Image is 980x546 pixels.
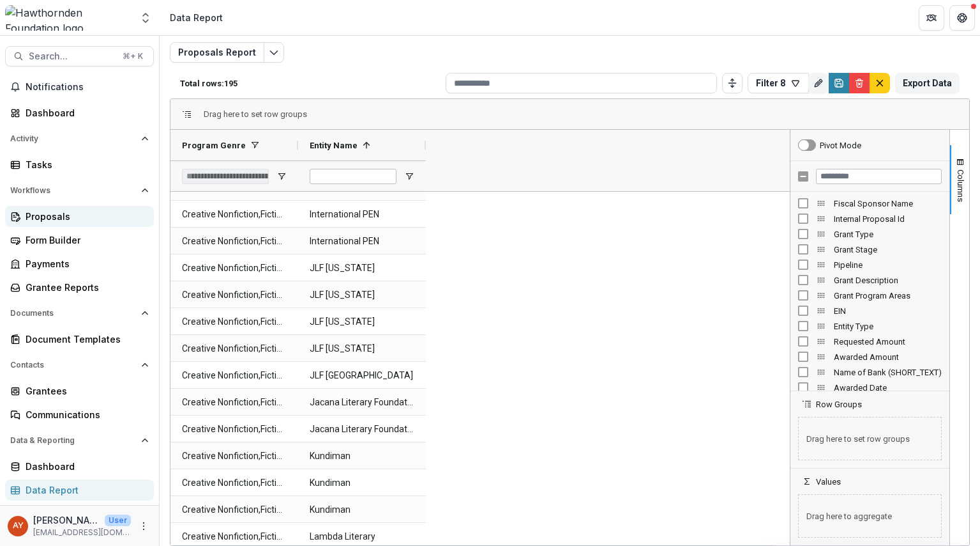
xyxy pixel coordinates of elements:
[10,134,136,143] span: Activity
[834,368,942,377] span: Name of Bank (SHORT_TEXT)
[182,416,287,442] span: Creative Nonfiction,Fiction,Poetry
[5,5,132,31] img: Hawthornden Foundation logo
[834,260,942,270] span: Pipeline
[182,363,287,389] span: Creative Nonfiction,Fiction,Poetry,Translations
[834,352,942,362] span: Awarded Amount
[790,409,949,468] div: Row Groups
[834,306,942,316] span: EIN
[182,309,287,335] span: Creative Nonfiction,Fiction,Poetry,Translations
[5,46,154,66] button: Search...
[26,281,144,294] div: Grantee Reports
[790,211,949,226] div: Internal Proposal Id Column
[310,141,358,150] span: Entity Name
[182,201,287,228] span: Creative Nonfiction,Fiction,Poetry,Translations
[10,309,136,318] span: Documents
[5,480,154,501] a: Data Report
[849,73,870,93] button: Delete
[310,255,414,281] span: JLF [US_STATE]
[26,210,144,223] div: Proposals
[5,329,154,350] a: Document Templates
[5,303,154,324] button: Open Documents
[790,349,949,364] div: Awarded Amount Column
[790,334,949,349] div: Requested Amount Column
[798,494,942,538] span: Drag here to aggregate
[5,253,154,274] a: Payments
[105,515,131,526] p: User
[748,73,809,93] button: Filter 8
[829,73,849,93] button: Save
[808,73,829,93] button: Rename
[834,245,942,254] span: Grant Stage
[790,196,949,211] div: Fiscal Sponsor Name Column
[182,141,246,150] span: Program Genre
[790,487,949,545] div: Values
[26,158,144,171] div: Tasks
[834,383,942,393] span: Awarded Date
[26,257,144,270] div: Payments
[310,416,414,442] span: Jacana Literary Foundation
[5,277,154,298] a: Grantee Reports
[5,230,154,251] a: Form Builder
[310,470,414,496] span: Kundiman
[834,276,942,285] span: Grant Description
[182,282,287,308] span: Creative Nonfiction,Fiction,Poetry,Translations
[790,288,949,303] div: Grant Program Areas Column
[310,443,414,469] span: Kundiman
[10,436,136,445] span: Data & Reporting
[790,226,949,242] div: Grant Type Column
[834,230,942,239] span: Grant Type
[5,154,154,175] a: Tasks
[170,11,223,24] div: Data Report
[13,522,24,530] div: Andreas Yuíza
[919,5,944,31] button: Partners
[276,171,287,182] button: Open Filter Menu
[165,8,228,27] nav: breadcrumb
[26,332,144,346] div: Document Templates
[310,169,396,184] input: Entity Name Filter Input
[5,404,154,425] a: Communications
[310,309,414,335] span: JLF [US_STATE]
[790,272,949,288] div: Grant Description Column
[26,106,144,120] div: Dashboard
[834,322,942,331] span: Entity Type
[310,363,414,389] span: JLF [GEOGRAPHIC_DATA]
[5,355,154,375] button: Open Contacts
[310,228,414,254] span: International PEN
[182,497,287,523] span: Creative Nonfiction,Fiction,Poetry
[722,73,743,93] button: Toggle auto height
[182,443,287,469] span: Creative Nonfiction,Fiction,Poetry
[790,242,949,257] div: Grant Stage Column
[182,228,287,254] span: Creative Nonfiction,Fiction,Poetry,Translations
[310,497,414,523] span: Kundiman
[26,233,144,247] div: Form Builder
[790,257,949,272] div: Pipeline Column
[26,460,144,473] div: Dashboard
[33,527,131,538] p: [EMAIL_ADDRESS][DOMAIN_NAME]
[204,109,307,119] span: Drag here to set row groups
[790,380,949,395] div: Awarded Date Column
[820,141,861,150] div: Pivot Mode
[5,206,154,227] a: Proposals
[29,51,115,62] span: Search...
[798,417,942,460] span: Drag here to set row groups
[310,389,414,416] span: Jacana Literary Foundation
[120,49,146,63] div: ⌘ + K
[834,214,942,224] span: Internal Proposal Id
[26,82,149,93] span: Notifications
[182,389,287,416] span: Creative Nonfiction,Fiction,Poetry
[5,380,154,402] a: Grantees
[170,42,264,63] button: Proposals Report
[182,255,287,281] span: Creative Nonfiction,Fiction,Poetry,Translations
[5,102,154,123] a: Dashboard
[5,430,154,451] button: Open Data & Reporting
[204,109,307,119] div: Row Groups
[816,400,862,409] span: Row Groups
[5,456,154,477] a: Dashboard
[790,364,949,380] div: Name of Bank (SHORT_TEXT) Column
[26,384,144,398] div: Grantees
[10,361,136,370] span: Contacts
[949,5,975,31] button: Get Help
[790,303,949,318] div: EIN Column
[136,519,151,534] button: More
[404,171,414,182] button: Open Filter Menu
